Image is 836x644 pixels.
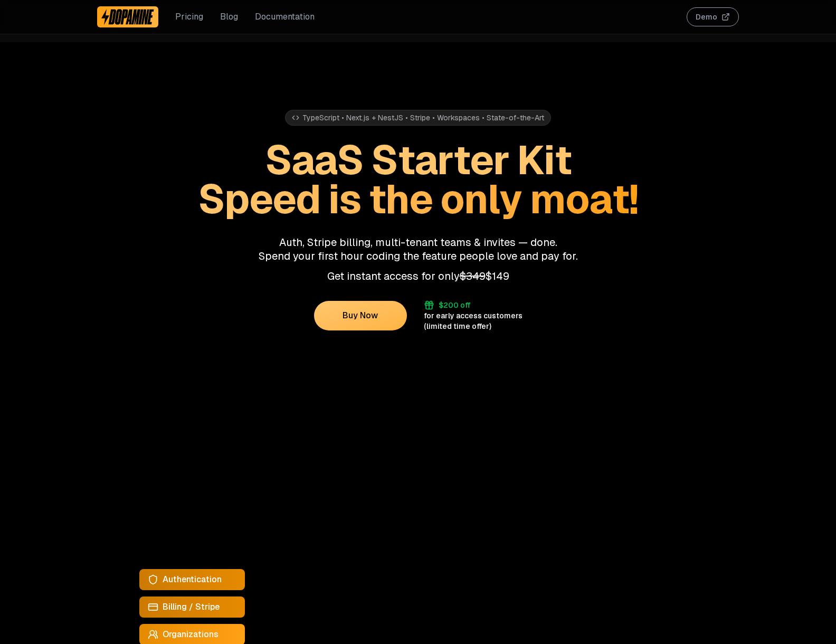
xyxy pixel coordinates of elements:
a: Billing / Stripe [139,596,245,618]
span: Speed is the only moat! [198,173,638,225]
button: Buy Now [314,301,407,330]
div: $200 off [439,300,470,310]
span: Organizations [163,628,218,641]
div: (limited time offer) [424,321,491,332]
a: Blog [220,11,238,23]
div: TypeScript • Next.js + NestJS • Stripe • Workspaces • State-of-the-Art [285,110,551,126]
div: for early access customers [424,310,522,321]
img: Dopamine [101,8,154,25]
button: Demo [687,7,739,26]
a: Documentation [255,11,315,23]
a: Pricing [175,11,203,23]
span: Billing / Stripe [163,601,220,613]
span: $349 [460,269,486,283]
span: SaaS Starter Kit [265,134,571,186]
a: Authentication [139,569,245,590]
p: Auth, Stripe billing, multi-tenant teams & invites — done. Spend your first hour coding the featu... [97,235,739,263]
a: Dopamine [97,6,158,27]
p: Get instant access for only $149 [97,269,739,283]
span: Authentication [163,573,222,586]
